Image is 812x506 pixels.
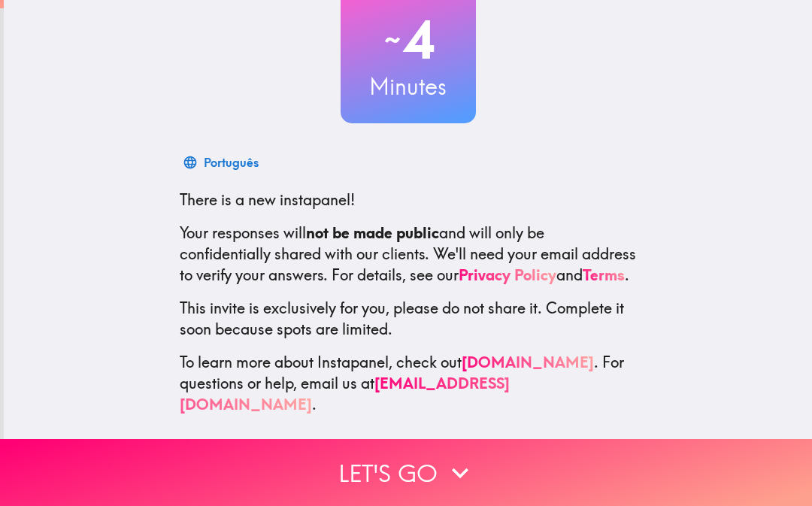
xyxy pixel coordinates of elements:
[462,353,594,371] a: [DOMAIN_NAME]
[306,223,439,242] b: not be made public
[180,298,637,340] p: This invite is exclusively for you, please do not share it. Complete it soon because spots are li...
[180,223,637,286] p: Your responses will and will only be confidentially shared with our clients. We'll need your emai...
[583,265,625,284] a: Terms
[180,352,637,415] p: To learn more about Instapanel, check out . For questions or help, email us at .
[180,374,510,414] a: [EMAIL_ADDRESS][DOMAIN_NAME]
[341,9,476,71] h2: 4
[180,190,355,209] span: There is a new instapanel!
[204,152,259,173] div: Português
[382,17,403,62] span: ~
[341,71,476,102] h3: Minutes
[180,147,265,177] button: Português
[459,265,556,284] a: Privacy Policy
